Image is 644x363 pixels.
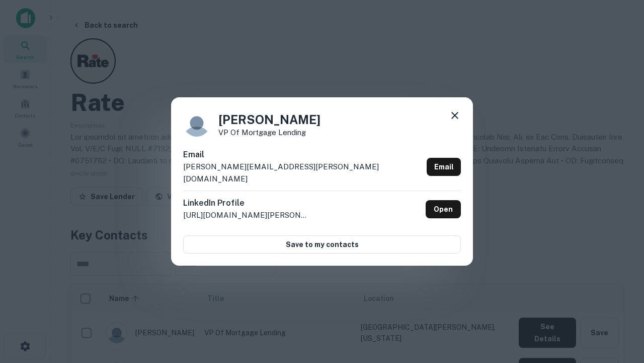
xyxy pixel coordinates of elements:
h6: LinkedIn Profile [183,197,309,209]
p: [URL][DOMAIN_NAME][PERSON_NAME] [183,209,309,221]
h6: Email [183,149,423,161]
a: Email [427,158,461,176]
a: Open [426,200,461,218]
p: [PERSON_NAME][EMAIL_ADDRESS][PERSON_NAME][DOMAIN_NAME] [183,161,423,185]
iframe: Chat Widget [594,282,644,331]
button: Save to my contacts [183,235,461,254]
p: VP of Mortgage Lending [218,129,320,136]
h4: [PERSON_NAME] [218,110,320,129]
img: 9c8pery4andzj6ohjkjp54ma2 [183,109,210,137]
